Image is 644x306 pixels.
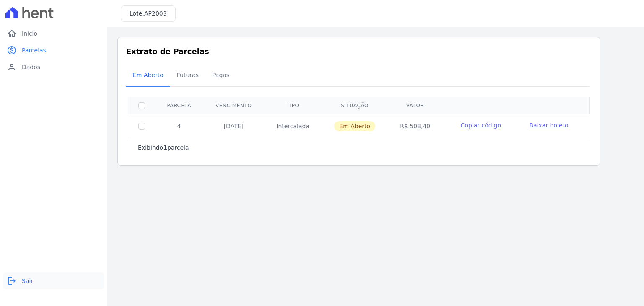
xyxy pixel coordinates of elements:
th: Valor [388,97,442,114]
i: logout [7,276,17,286]
a: Em Aberto [126,65,170,87]
a: Pagas [205,65,236,87]
h3: Lote: [130,9,167,18]
i: home [7,29,17,39]
span: Início [22,29,37,38]
a: paidParcelas [3,42,104,59]
a: Futuras [170,65,205,87]
a: Baixar boleto [529,121,568,130]
b: 1 [163,144,167,151]
a: homeInício [3,25,104,42]
th: Tipo [264,97,322,114]
span: Copiar código [461,122,501,129]
i: paid [7,45,17,55]
th: Vencimento [203,97,265,114]
button: Copiar código [452,121,509,130]
span: Futuras [172,67,204,83]
span: Sair [22,277,33,285]
h3: Extrato de Parcelas [126,46,592,57]
span: Em Aberto [127,67,169,83]
span: Baixar boleto [529,122,568,129]
i: person [7,62,17,72]
a: personDados [3,59,104,75]
td: [DATE] [203,114,265,138]
p: Exibindo parcela [138,143,189,152]
span: AP2003 [144,10,167,17]
td: Intercalada [264,114,322,138]
span: Parcelas [22,46,46,54]
th: Parcela [155,97,203,114]
span: Dados [22,63,40,71]
td: 4 [155,114,203,138]
span: Pagas [207,67,234,83]
td: R$ 508,40 [388,114,442,138]
a: logoutSair [3,272,104,289]
th: Situação [322,97,388,114]
span: Em Aberto [334,121,375,131]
